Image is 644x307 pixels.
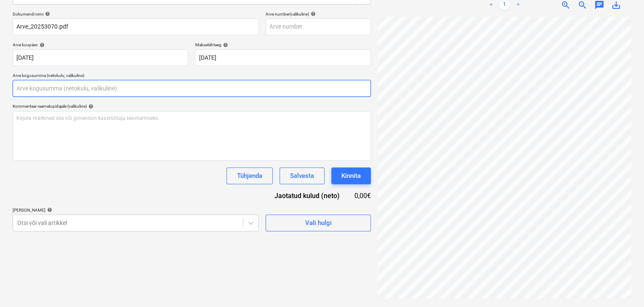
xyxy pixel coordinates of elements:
[13,42,188,48] div: Arve kuupäev
[13,80,371,97] input: Arve kogusumma (netokulu, valikuline)
[266,11,371,17] div: Arve number (valikuline)
[38,42,45,48] span: help
[237,170,262,181] div: Tühjenda
[353,191,371,201] div: 0,00€
[226,167,273,184] button: Tühjenda
[45,207,52,212] span: help
[13,207,259,213] div: [PERSON_NAME]
[13,49,188,66] input: Arve kuupäeva pole määratud.
[13,73,371,80] p: Arve kogusumma (netokulu, valikuline)
[13,103,371,109] div: Kommentaar raamatupidajale (valikuline)
[87,104,93,109] span: help
[602,267,644,307] div: Vestlusvidin
[13,11,259,17] div: Dokumendi nimi
[221,42,228,48] span: help
[43,11,50,16] span: help
[309,11,316,16] span: help
[331,167,371,184] button: Kinnita
[279,167,325,184] button: Salvesta
[305,217,331,228] div: Vali hulgi
[266,19,371,35] input: Arve number
[13,19,259,35] input: Dokumendi nimi
[261,191,353,201] div: Jaotatud kulud (neto)
[602,267,644,307] iframe: Chat Widget
[195,42,370,48] div: Maksetähtaeg
[341,170,361,181] div: Kinnita
[290,170,314,181] div: Salvesta
[195,49,370,66] input: Tähtaega pole määratud
[266,214,371,231] button: Vali hulgi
